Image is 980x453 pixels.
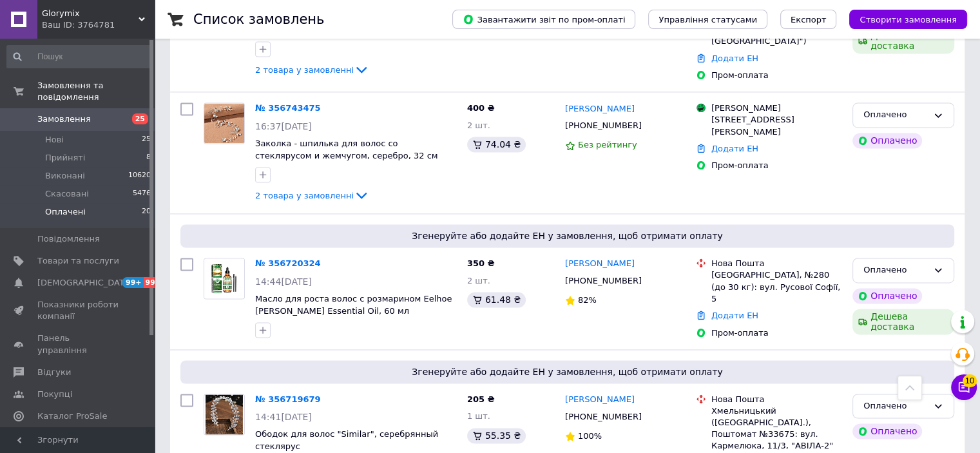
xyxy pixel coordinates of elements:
div: Ваш ID: 3764781 [42,19,155,31]
span: 25 [142,134,151,146]
a: 2 товара у замовленні [255,190,369,200]
a: Фото товару [204,102,245,144]
div: [PHONE_NUMBER] [562,409,644,425]
span: 5476 [133,188,151,200]
button: Чат з покупцем10 [951,374,977,400]
span: 2 шт. [467,276,490,285]
span: Товари та послуги [37,255,119,267]
div: Нова Пошта [711,258,842,269]
span: Панель управління [37,333,119,356]
a: № 356743475 [255,103,321,113]
span: 10 [963,374,977,387]
span: 25 [132,113,148,124]
div: [PHONE_NUMBER] [562,117,644,134]
span: 10620 [128,170,151,182]
a: № 356720324 [255,258,321,268]
span: 14:41[DATE] [255,412,312,422]
a: Фото товару [204,258,245,299]
span: [DEMOGRAPHIC_DATA] [37,277,133,289]
span: Покупці [37,389,72,400]
span: Оплачені [45,206,86,218]
span: 1 шт. [467,411,490,421]
span: Прийняті [45,152,85,164]
a: Ободок для волос "Similar", серебрянный стеклярус [255,429,438,451]
button: Управління статусами [648,10,767,29]
span: Скасовані [45,188,89,200]
span: 205 ₴ [467,394,495,404]
a: [PERSON_NAME] [565,394,635,406]
img: Фото товару [204,258,244,298]
img: Фото товару [204,394,244,434]
div: [GEOGRAPHIC_DATA], №280 (до 30 кг): вул. Русової Софії, 5 [711,269,842,305]
div: 74.04 ₴ [467,137,526,152]
span: Створити замовлення [860,15,957,24]
span: 16:37[DATE] [255,121,312,131]
span: 350 ₴ [467,258,495,268]
div: 55.35 ₴ [467,428,526,443]
div: Оплачено [852,423,922,439]
a: Додати ЕН [711,144,758,153]
div: [PHONE_NUMBER] [562,273,644,289]
div: Оплачено [852,288,922,304]
img: Фото товару [204,103,244,143]
div: 61.48 ₴ [467,292,526,307]
a: Масло для роста волос с розмарином Eelhoe [PERSON_NAME] Essential Oil, 60 мл [255,294,452,316]
div: Пром-оплата [711,70,842,81]
span: 2 товара у замовленні [255,64,354,74]
span: Згенеруйте або додайте ЕН у замовлення, щоб отримати оплату [186,229,949,242]
span: Замовлення та повідомлення [37,80,155,103]
a: Створити замовлення [836,14,967,24]
div: [PERSON_NAME] [711,102,842,114]
a: [PERSON_NAME] [565,103,635,115]
span: 99+ [122,277,144,288]
a: 2 товара у замовленні [255,64,369,74]
div: Оплачено [852,133,922,148]
span: 2 товара у замовленні [255,190,354,200]
a: Фото товару [204,394,245,435]
h1: Список замовлень [193,12,324,27]
div: Дешева доставка [852,309,954,334]
a: Додати ЕН [711,311,758,320]
span: Нові [45,134,64,146]
div: Нова Пошта [711,394,842,405]
div: Оплачено [863,264,928,277]
div: [STREET_ADDRESS][PERSON_NAME] [711,114,842,137]
a: Заколка - шпилька для волос со стеклярусом и жемчугом, серебро, 32 см [255,139,438,160]
button: Створити замовлення [849,10,967,29]
span: Каталог ProSale [37,410,107,422]
span: 8 [146,152,151,164]
span: 20 [142,206,151,218]
a: № 356719679 [255,394,321,404]
span: Управління статусами [658,15,757,24]
span: 82% [578,295,597,305]
span: 100% [578,431,602,441]
div: Пром-оплата [711,327,842,339]
span: 14:44[DATE] [255,276,312,287]
span: Відгуки [37,367,71,378]
div: Пром-оплата [711,160,842,171]
span: Виконані [45,170,85,182]
span: Згенеруйте або додайте ЕН у замовлення, щоб отримати оплату [186,365,949,378]
div: Оплачено [863,108,928,122]
span: Glorymix [42,8,139,19]
a: [PERSON_NAME] [565,258,635,270]
span: Показники роботи компанії [37,299,119,322]
div: Дешева доставка [852,28,954,53]
span: 2 шт. [467,120,490,130]
div: Оплачено [863,400,928,413]
span: 400 ₴ [467,103,495,113]
span: Експорт [791,15,827,24]
span: Повідомлення [37,233,100,245]
span: Завантажити звіт по пром-оплаті [463,14,625,25]
span: Без рейтингу [578,140,637,149]
button: Завантажити звіт по пром-оплаті [452,10,635,29]
span: Замовлення [37,113,91,125]
input: Пошук [6,45,152,68]
span: 99+ [144,277,165,288]
a: Додати ЕН [711,53,758,63]
button: Експорт [780,10,837,29]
